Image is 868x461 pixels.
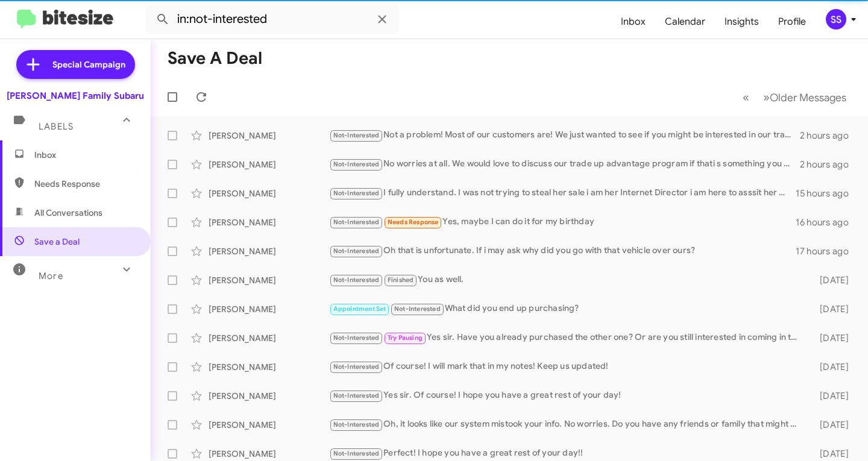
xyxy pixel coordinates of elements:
[735,85,756,110] button: Previous
[655,4,715,39] a: Calendar
[333,131,380,139] span: Not-Interested
[388,334,423,342] span: Try Pausing
[770,91,846,104] span: Older Messages
[806,419,858,431] div: [DATE]
[333,450,380,457] span: Not-Interested
[209,158,329,171] div: [PERSON_NAME]
[7,90,144,102] div: [PERSON_NAME] Family Subaru
[209,216,329,228] div: [PERSON_NAME]
[333,421,380,428] span: Not-Interested
[806,361,858,373] div: [DATE]
[333,247,380,255] span: Not-Interested
[209,274,329,286] div: [PERSON_NAME]
[329,215,796,229] div: Yes, maybe I can do it for my birthday
[34,178,137,190] span: Needs Response
[388,218,439,226] span: Needs Response
[333,160,380,168] span: Not-Interested
[329,360,806,374] div: Of course! I will mark that in my notes! Keep us updated!
[796,216,858,228] div: 16 hours ago
[209,303,329,315] div: [PERSON_NAME]
[168,49,262,68] h1: Save a Deal
[329,244,796,258] div: Oh that is unfortunate. If i may ask why did you go with that vehicle over ours?
[39,121,74,132] span: Labels
[800,158,858,171] div: 2 hours ago
[394,305,441,313] span: Not-Interested
[329,186,796,200] div: I fully understand. I was not trying to steal her sale i am her Internet Director i am here to as...
[39,271,63,281] span: More
[333,276,380,284] span: Not-Interested
[209,361,329,373] div: [PERSON_NAME]
[800,130,858,142] div: 2 hours ago
[329,128,800,142] div: Not a problem! Most of our customers are! We just wanted to see if you might be interested in our...
[763,90,770,105] span: »
[333,189,380,197] span: Not-Interested
[769,4,816,39] a: Profile
[34,236,80,248] span: Save a Deal
[209,245,329,257] div: [PERSON_NAME]
[329,389,806,403] div: Yes sir. Of course! I hope you have a great rest of your day!
[736,85,854,110] nav: Page navigation example
[329,447,806,460] div: Perfect! I hope you have a great rest of your day!!
[333,392,380,400] span: Not-Interested
[816,9,855,30] button: SS
[611,4,655,39] a: Inbox
[715,4,769,39] a: Insights
[333,334,380,342] span: Not-Interested
[34,149,137,161] span: Inbox
[796,245,858,257] div: 17 hours ago
[329,273,806,287] div: You as well.
[329,157,800,171] div: No worries at all. We would love to discuss our trade up advantage program if thati s something y...
[146,5,399,34] input: Search
[209,448,329,460] div: [PERSON_NAME]
[806,274,858,286] div: [DATE]
[333,305,386,313] span: Appointment Set
[388,276,414,284] span: Finished
[209,332,329,344] div: [PERSON_NAME]
[16,50,135,79] a: Special Campaign
[209,130,329,142] div: [PERSON_NAME]
[329,302,806,316] div: What did you end up purchasing?
[743,90,749,105] span: «
[806,332,858,344] div: [DATE]
[329,418,806,431] div: Oh, it looks like our system mistook your info. No worries. Do you have any friends or family tha...
[209,419,329,431] div: [PERSON_NAME]
[209,390,329,402] div: [PERSON_NAME]
[329,331,806,345] div: Yes sir. Have you already purchased the other one? Or are you still interested in coming in to ch...
[806,448,858,460] div: [DATE]
[756,85,854,110] button: Next
[796,187,858,199] div: 15 hours ago
[806,303,858,315] div: [DATE]
[52,58,125,71] span: Special Campaign
[209,187,329,199] div: [PERSON_NAME]
[826,9,846,30] div: SS
[806,390,858,402] div: [DATE]
[333,363,380,371] span: Not-Interested
[333,218,380,226] span: Not-Interested
[34,207,102,219] span: All Conversations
